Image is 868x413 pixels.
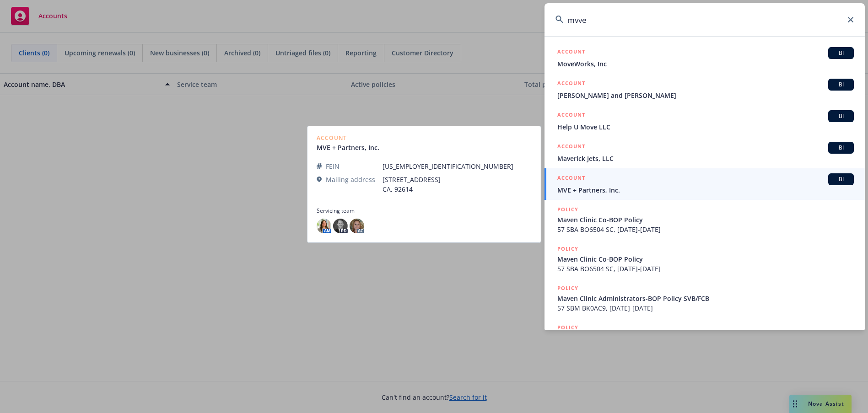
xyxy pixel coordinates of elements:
[545,137,865,168] a: ACCOUNTBIMaverick Jets, LLC
[832,175,850,183] span: BI
[557,79,585,90] h5: ACCOUNT
[557,205,578,214] h5: POLICY
[557,47,585,58] h5: ACCOUNT
[545,318,865,357] a: POLICY
[557,154,854,163] span: Maverick Jets, LLC
[557,122,854,132] span: Help U Move LLC
[557,142,585,153] h5: ACCOUNT
[557,185,854,195] span: MVE + Partners, Inc.
[557,254,854,264] span: Maven Clinic Co-BOP Policy
[545,3,865,36] input: Search...
[557,244,578,253] h5: POLICY
[557,323,578,332] h5: POLICY
[557,284,578,293] h5: POLICY
[545,105,865,137] a: ACCOUNTBIHelp U Move LLC
[545,42,865,74] a: ACCOUNTBIMoveWorks, Inc
[557,59,854,69] span: MoveWorks, Inc
[545,168,865,200] a: ACCOUNTBIMVE + Partners, Inc.
[557,264,854,274] span: 57 SBA BO6504 SC, [DATE]-[DATE]
[545,200,865,239] a: POLICYMaven Clinic Co-BOP Policy57 SBA BO6504 SC, [DATE]-[DATE]
[557,91,854,100] span: [PERSON_NAME] and [PERSON_NAME]
[557,303,854,313] span: 57 SBM BK0AC9, [DATE]-[DATE]
[557,173,585,184] h5: ACCOUNT
[832,80,850,89] span: BI
[832,144,850,152] span: BI
[545,74,865,105] a: ACCOUNTBI[PERSON_NAME] and [PERSON_NAME]
[557,294,854,303] span: Maven Clinic Administrators-BOP Policy SVB/FCB
[545,239,865,279] a: POLICYMaven Clinic Co-BOP Policy57 SBA BO6504 SC, [DATE]-[DATE]
[832,112,850,120] span: BI
[545,279,865,318] a: POLICYMaven Clinic Administrators-BOP Policy SVB/FCB57 SBM BK0AC9, [DATE]-[DATE]
[832,49,850,57] span: BI
[557,110,585,121] h5: ACCOUNT
[557,225,854,234] span: 57 SBA BO6504 SC, [DATE]-[DATE]
[557,215,854,225] span: Maven Clinic Co-BOP Policy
